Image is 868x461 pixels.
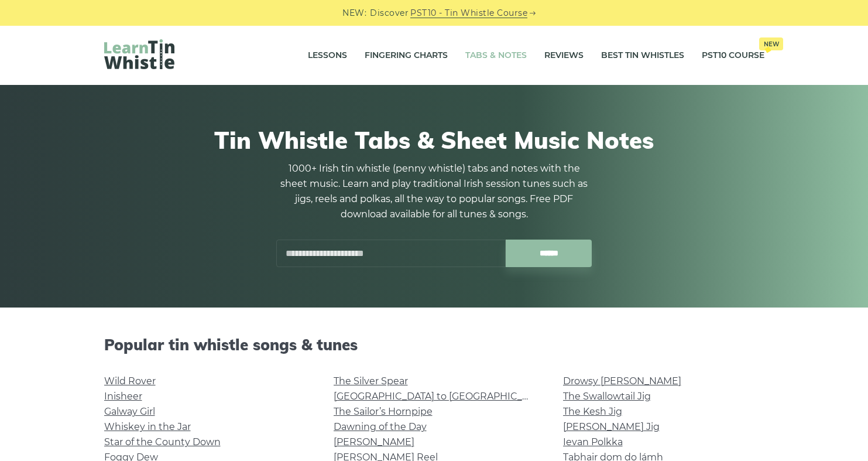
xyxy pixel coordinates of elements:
[544,41,584,70] a: Reviews
[104,126,764,154] h1: Tin Whistle Tabs & Sheet Music Notes
[276,161,592,222] p: 1000+ Irish tin whistle (penny whistle) tabs and notes with the sheet music. Learn and play tradi...
[759,37,783,50] span: New
[104,336,764,354] h2: Popular tin whistle songs & tunes
[308,41,347,70] a: Lessons
[465,41,527,70] a: Tabs & Notes
[104,391,142,402] a: Inisheer
[104,421,191,432] a: Whiskey in the Jar
[601,41,684,70] a: Best Tin Whistles
[563,391,651,402] a: The Swallowtail Jig
[334,406,433,417] a: The Sailor’s Hornpipe
[563,421,660,432] a: [PERSON_NAME] Jig
[563,375,681,387] a: Drowsy [PERSON_NAME]
[104,406,155,417] a: Galway Girl
[104,375,156,387] a: Wild Rover
[334,436,414,448] a: [PERSON_NAME]
[104,39,174,69] img: LearnTinWhistle.com
[104,436,221,448] a: Star of the County Down
[563,436,623,448] a: Ievan Polkka
[334,391,550,402] a: [GEOGRAPHIC_DATA] to [GEOGRAPHIC_DATA]
[365,41,448,70] a: Fingering Charts
[563,406,622,417] a: The Kesh Jig
[334,421,427,432] a: Dawning of the Day
[334,375,408,387] a: The Silver Spear
[702,41,764,70] a: PST10 CourseNew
